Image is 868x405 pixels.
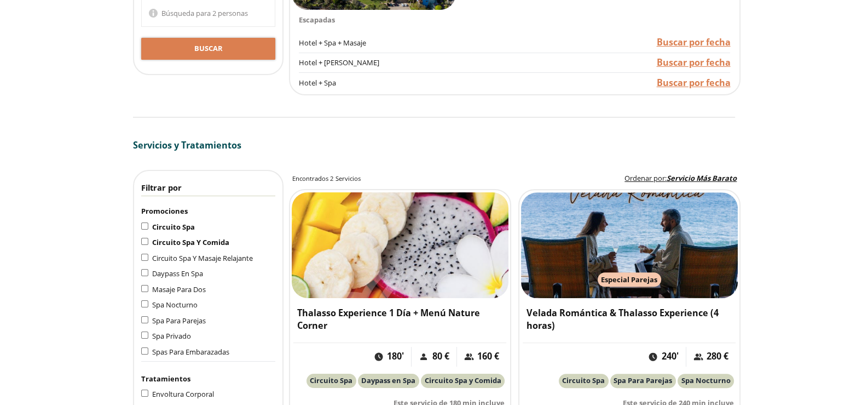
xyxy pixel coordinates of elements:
[152,300,197,310] span: Spa Nocturno
[299,73,471,93] div: Hotel + Spa
[152,316,205,326] span: Spa Para Parejas
[152,222,194,232] span: Circuito Spa
[526,307,732,332] h3: Velada Romántica & Thalasso Experience (4 horas)
[358,374,419,388] button: Daypass en Spa
[432,350,449,363] span: 80 €
[656,36,730,48] span: Buscar por fecha
[152,237,229,247] span: Circuito Spa Y Comida
[133,139,241,151] span: Servicios y Tratamientos
[361,375,415,385] span: Daypass en Spa
[656,36,730,49] a: Buscar por fecha
[598,272,661,287] button: Especial Parejas
[152,389,213,399] span: Envoltura Corporal
[306,374,356,388] button: Circuito Spa
[141,374,190,384] span: Tratamientos
[194,43,223,54] span: Buscar
[152,284,205,294] span: Masaje Para Dos
[559,374,609,388] button: Circuito Spa
[387,350,404,363] span: 180'
[152,269,202,278] span: Daypass En Spa
[141,182,182,193] span: Filtrar por
[624,173,665,183] span: Ordenar por
[141,206,188,216] span: Promociones
[152,347,229,357] span: Spas Para Embarazadas
[421,374,505,388] button: Circuito Spa y Comida
[152,331,190,341] span: Spa Privado
[161,8,248,18] span: Búsqueda para 2 personas
[477,350,499,363] span: 160 €
[152,253,252,263] span: Circuito Spa Y Masaje Relajante
[141,38,275,60] button: Buscar
[562,375,605,385] span: Circuito Spa
[656,77,730,89] span: Buscar por fecha
[299,33,471,53] div: Hotel + Spa + Masaje
[656,56,730,69] span: Buscar por fecha
[601,275,657,284] span: Especial Parejas
[614,375,672,385] span: Spa Para Parejas
[310,375,352,385] span: Circuito Spa
[425,375,501,385] span: Circuito Spa y Comida
[681,375,731,385] span: Spa Nocturno
[297,307,503,332] h3: Thalasso Experience 1 Día + Menú Nature Corner
[656,56,730,69] a: Buscar por fecha
[662,350,679,363] span: 240'
[299,15,335,25] span: Escapadas
[610,374,676,388] button: Spa Para Parejas
[678,374,734,388] button: Spa Nocturno
[667,173,737,183] span: Servicio Más Barato
[299,53,471,73] div: Hotel + [PERSON_NAME]
[656,77,730,89] a: Buscar por fecha
[624,173,737,184] label: :
[707,350,728,363] span: 280 €
[292,174,361,183] h2: Encontrados 2 Servicios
